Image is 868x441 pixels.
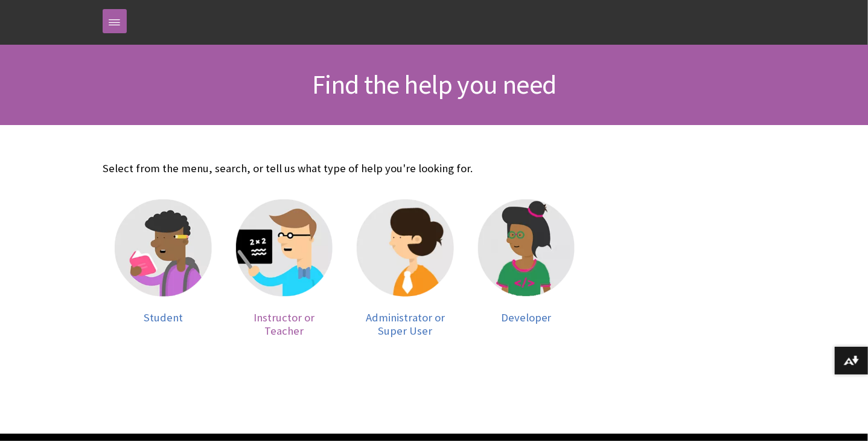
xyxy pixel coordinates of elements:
[103,161,587,176] p: Select from the menu, search, or tell us what type of help you're looking for.
[357,199,454,297] img: Administrator
[501,311,552,324] span: Developer
[115,199,212,297] img: Student
[366,311,445,338] span: Administrator or Super User
[236,199,333,297] img: Instructor
[312,68,556,101] span: Find the help you need
[144,311,183,324] span: Student
[236,199,333,337] a: Instructor Instructor or Teacher
[478,199,575,337] a: Developer
[115,199,212,337] a: Student Student
[357,199,454,337] a: Administrator Administrator or Super User
[254,311,314,338] span: Instructor or Teacher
